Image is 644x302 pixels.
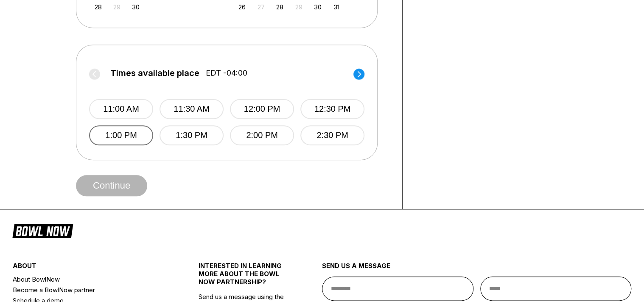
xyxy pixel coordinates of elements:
[13,262,168,274] div: about
[89,99,153,119] button: 11:00 AM
[92,1,104,13] div: Choose Sunday, September 28th, 2025
[274,1,286,13] div: Choose Tuesday, October 28th, 2025
[111,1,123,13] div: Not available Monday, September 29th, 2025
[312,1,323,13] div: Choose Thursday, October 30th, 2025
[206,68,247,78] span: EDT -04:00
[236,1,248,13] div: Choose Sunday, October 26th, 2025
[331,1,342,13] div: Choose Friday, October 31st, 2025
[322,262,631,277] div: send us a message
[300,99,364,119] button: 12:30 PM
[300,125,364,145] button: 2:30 PM
[13,285,168,295] a: Become a BowlNow partner
[160,125,224,145] button: 1:30 PM
[293,1,305,13] div: Not available Wednesday, October 29th, 2025
[89,125,153,145] button: 1:00 PM
[160,99,224,119] button: 11:30 AM
[110,68,199,78] span: Times available place
[230,99,294,119] button: 12:00 PM
[130,1,142,13] div: Choose Tuesday, September 30th, 2025
[230,125,294,145] button: 2:00 PM
[13,274,168,285] a: About BowlNow
[198,262,291,293] div: INTERESTED IN LEARNING MORE ABOUT THE BOWL NOW PARTNERSHIP?
[255,1,267,13] div: Not available Monday, October 27th, 2025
